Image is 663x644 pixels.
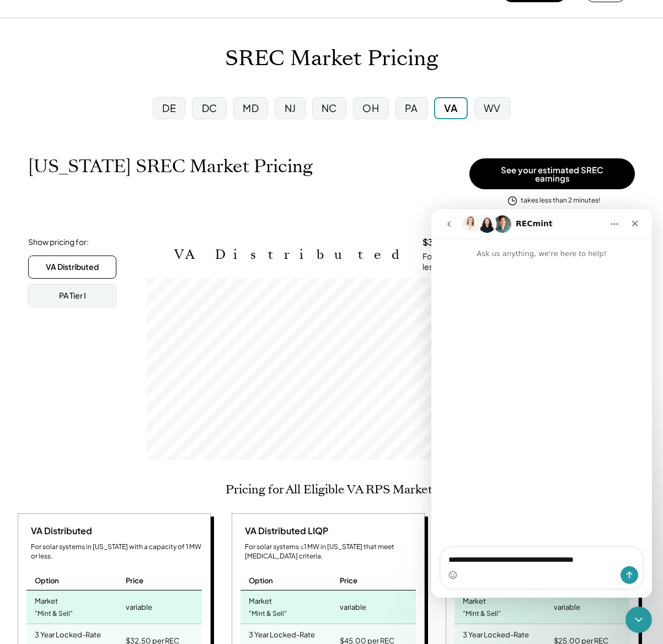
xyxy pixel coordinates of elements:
div: 3 Year Locked-Rate [35,627,101,640]
div: VA [444,101,457,115]
div: MD [243,101,259,115]
div: takes less than 2 minutes! [521,196,600,205]
div: VA Distributed [46,262,99,273]
iframe: Intercom live chat [625,606,652,633]
div: WV [484,101,501,115]
div: For solar systems in [US_STATE] with a capacity of 1 MW or less. [423,251,635,273]
div: Price [126,576,143,586]
button: See your estimated SREC earnings [469,158,635,189]
div: DC [202,101,217,115]
div: Market [463,593,486,606]
div: Show pricing for: [28,237,89,248]
div: "Mint & Sell" [249,606,287,621]
div: For solar systems ≤1 MW in [US_STATE] that meet [MEDICAL_DATA] criteria. [245,542,416,561]
div: PA [405,101,418,115]
div: Market [249,593,272,606]
div: VA Distributed [26,525,92,537]
div: NJ [285,101,296,115]
div: For solar systems in [US_STATE] with a capacity of 1 MW or less. [31,542,202,561]
div: NC [322,101,337,115]
h3: $33.00 - $40.50 over the last 6 months [423,237,588,248]
div: Option [249,576,273,586]
div: Market [35,593,58,606]
div: variable [554,599,580,615]
div: "Mint & Sell" [35,606,73,621]
div: PA Tier I [59,290,86,301]
div: DE [162,101,176,115]
div: VA Distributed LIQP [240,525,328,537]
h1: SREC Market Pricing [225,46,438,72]
div: OH [362,101,379,115]
div: "Mint & Sell" [463,606,501,621]
div: 3 Year Locked-Rate [249,627,315,640]
h2: Pricing for All Eligible VA RPS Markets [226,482,437,497]
iframe: Intercom live chat [431,209,652,598]
h2: VA Distributed [174,247,406,263]
h1: [US_STATE] SREC Market Pricing [28,156,313,177]
div: 3 Year Locked-Rate [463,627,529,640]
div: variable [126,599,152,615]
div: variable [340,599,366,615]
div: Option [35,576,59,586]
div: Price [340,576,357,586]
